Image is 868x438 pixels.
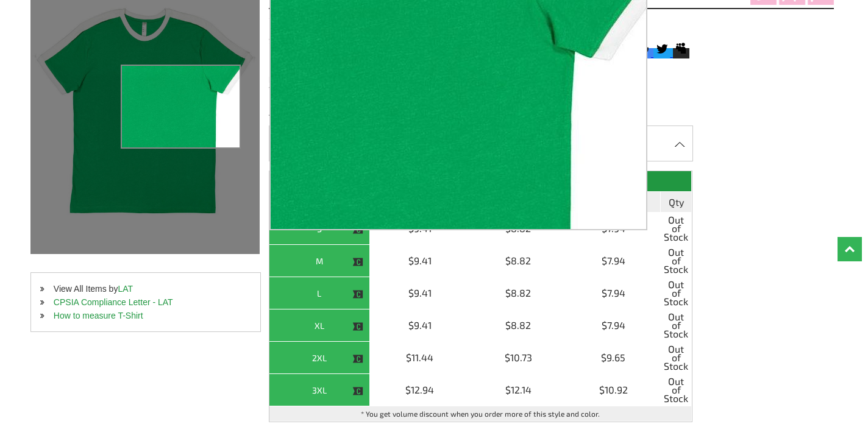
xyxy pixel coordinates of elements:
[567,277,661,309] td: $7.94
[352,386,363,397] img: This item is CLOSEOUT!
[567,342,661,374] td: $9.65
[269,245,370,277] th: M
[370,374,471,406] td: $12.94
[664,313,688,338] span: Out of Stock
[54,311,143,320] a: How to measure T-Shirt
[471,309,567,342] td: $8.82
[370,277,471,309] td: $9.41
[352,353,363,364] img: This item is CLOSEOUT!
[269,406,692,422] td: * You get volume discount when you order more of this style and color.
[269,342,370,374] th: 2XL
[567,245,661,277] td: $7.94
[352,256,363,267] img: This item is CLOSEOUT!
[673,40,689,57] svg: Myspace
[54,297,173,307] a: CPSIA Compliance Letter - LAT
[664,377,688,403] span: Out of Stock
[664,248,688,274] span: Out of Stock
[664,345,688,370] span: Out of Stock
[838,237,862,261] a: Top
[269,374,370,406] th: 3XL
[352,321,363,332] img: This item is CLOSEOUT!
[471,245,567,277] td: $8.82
[567,309,661,342] td: $7.94
[653,40,670,57] svg: Twitter
[471,342,567,374] td: $10.73
[471,374,567,406] td: $12.14
[664,216,688,241] span: Out of Stock
[352,289,363,300] img: This item is CLOSEOUT!
[664,280,688,306] span: Out of Stock
[118,284,133,294] a: LAT
[370,245,471,277] td: $9.41
[370,309,471,342] td: $9.41
[661,192,692,213] th: Qty
[370,342,471,374] td: $11.44
[269,309,370,342] th: XL
[471,277,567,309] td: $8.82
[269,277,370,309] th: L
[567,374,661,406] td: $10.92
[31,282,260,295] li: View All Items by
